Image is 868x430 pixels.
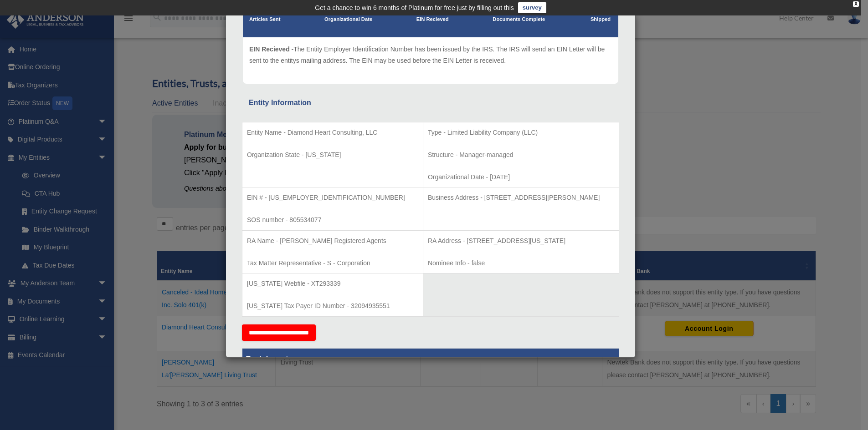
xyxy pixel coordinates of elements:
p: Documents Complete [493,15,545,24]
p: Tax Matter Representative - S - Corporation [247,258,418,269]
p: The Entity Employer Identification Number has been issued by the IRS. The IRS will send an EIN Le... [249,44,612,66]
p: Organizational Date [324,15,372,24]
div: Get a chance to win 6 months of Platinum for free just by filling out this [315,2,514,13]
p: [US_STATE] Tax Payer ID Number - 32094935551 [247,300,418,312]
th: Tax Information [242,348,619,370]
span: EIN Recieved - [249,46,293,53]
p: RA Name - [PERSON_NAME] Registered Agents [247,235,418,247]
p: Nominee Info - false [428,258,614,269]
p: SOS number - 805534077 [247,214,418,226]
p: [US_STATE] Webfile - XT293339 [247,278,418,289]
p: Articles Sent [249,15,280,24]
p: Shipped [589,15,612,24]
div: close [853,1,859,7]
p: EIN Recieved [416,15,449,24]
p: Entity Name - Diamond Heart Consulting, LLC [247,127,418,138]
p: Structure - Manager-managed [428,149,614,161]
p: Type - Limited Liability Company (LLC) [428,127,614,138]
p: Organizational Date - [DATE] [428,172,614,183]
p: Organization State - [US_STATE] [247,149,418,161]
p: Business Address - [STREET_ADDRESS][PERSON_NAME] [428,192,614,203]
a: survey [518,2,546,13]
div: Entity Information [249,96,612,109]
p: RA Address - [STREET_ADDRESS][US_STATE] [428,235,614,247]
p: EIN # - [US_EMPLOYER_IDENTIFICATION_NUMBER] [247,192,418,203]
